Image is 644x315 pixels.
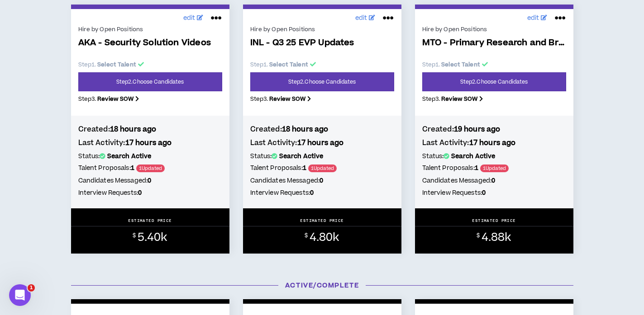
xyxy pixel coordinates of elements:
[250,72,394,91] a: Step2.Choose Candidates
[250,95,394,103] p: Step 3 .
[308,165,337,172] span: 1 Updated
[78,176,222,186] h5: Candidates Messaged:
[138,230,167,245] span: 5.40k
[138,188,142,197] b: 0
[422,163,566,174] h5: Talent Proposals:
[469,138,516,148] b: 17 hours ago
[250,61,394,69] p: Step 1 .
[110,124,157,134] b: 18 hours ago
[78,163,222,174] h5: Talent Proposals:
[269,61,308,69] b: Select Talent
[78,61,222,69] p: Step 1 .
[78,25,222,33] div: Hire by Open Positions
[250,38,394,48] span: INL - Q3 25 EVP Updates
[183,14,196,23] span: edit
[422,95,566,103] p: Step 3 .
[282,124,329,134] b: 18 hours ago
[297,138,344,148] b: 17 hours ago
[482,230,511,245] span: 4.88k
[441,95,477,103] b: Review SOW
[482,188,486,197] b: 0
[310,188,314,197] b: 0
[525,11,550,25] a: edit
[475,164,478,173] b: 1
[250,176,394,186] h5: Candidates Messaged:
[269,95,305,103] b: Review SOW
[279,152,324,161] b: Search Active
[136,165,165,172] span: 1 Updated
[451,152,496,161] b: Search Active
[131,164,134,173] b: 1
[97,61,136,69] b: Select Talent
[250,138,394,148] h4: Last Activity:
[441,61,480,69] b: Select Talent
[250,124,394,134] h4: Created:
[78,72,222,91] a: Step2.Choose Candidates
[133,232,136,240] sup: $
[250,188,394,198] h5: Interview Requests:
[422,151,566,161] h5: Status:
[422,38,566,48] span: MTO - Primary Research and Brand & Lifestyle S...
[305,232,308,240] sup: $
[422,188,566,198] h5: Interview Requests:
[422,124,566,134] h4: Created:
[250,163,394,174] h5: Talent Proposals:
[250,25,394,33] div: Hire by Open Positions
[303,164,306,173] b: 1
[527,14,539,23] span: edit
[491,176,495,185] b: 0
[78,151,222,161] h5: Status:
[9,284,31,306] iframe: Intercom live chat
[28,284,35,291] span: 1
[472,218,516,223] p: ESTIMATED PRICE
[300,218,344,223] p: ESTIMATED PRICE
[422,72,566,91] a: Step2.Choose Candidates
[422,138,566,148] h4: Last Activity:
[128,218,172,223] p: ESTIMATED PRICE
[78,138,222,148] h4: Last Activity:
[148,176,151,185] b: 0
[78,124,222,134] h4: Created:
[310,230,339,245] span: 4.80k
[78,188,222,198] h5: Interview Requests:
[97,95,134,103] b: Review SOW
[422,176,566,186] h5: Candidates Messaged:
[422,25,566,33] div: Hire by Open Positions
[107,152,152,161] b: Search Active
[64,281,580,290] h3: Active/Complete
[422,61,566,69] p: Step 1 .
[125,138,172,148] b: 17 hours ago
[250,151,394,161] h5: Status:
[181,11,206,25] a: edit
[355,14,367,23] span: edit
[78,38,222,48] span: AKA - Security Solution Videos
[454,124,501,134] b: 19 hours ago
[480,165,509,172] span: 1 Updated
[477,232,480,240] sup: $
[320,176,323,185] b: 0
[353,11,378,25] a: edit
[78,95,222,103] p: Step 3 .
